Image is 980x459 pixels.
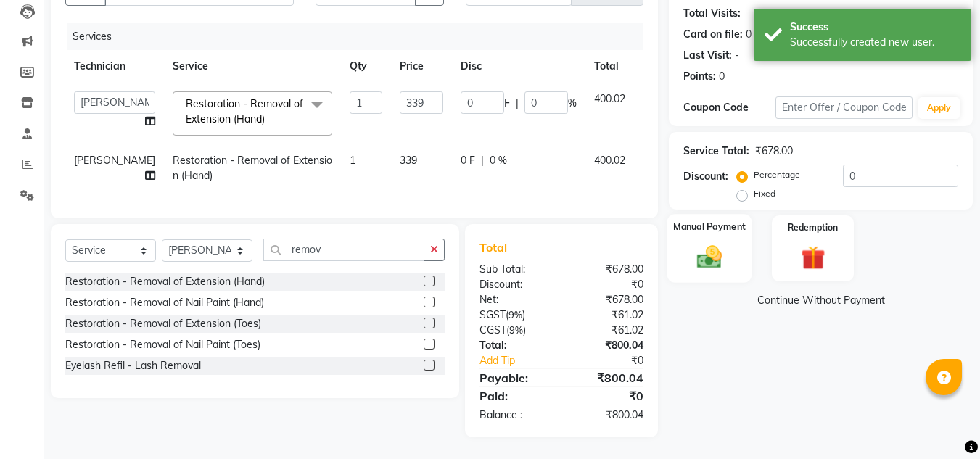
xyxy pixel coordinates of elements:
th: Disc [452,50,585,83]
a: Add Tip [469,353,577,368]
label: Redemption [788,221,838,234]
th: Price [391,50,452,83]
a: Continue Without Payment [672,293,970,308]
span: Total [479,240,513,255]
span: 400.02 [594,154,625,167]
div: Last Visit: [683,48,732,63]
div: ₹678.00 [561,292,654,307]
th: Service [164,50,341,83]
div: Discount: [683,169,728,184]
button: Apply [918,97,960,119]
img: _cash.svg [689,242,730,271]
div: ₹678.00 [755,144,793,159]
img: _gift.svg [794,243,833,273]
div: Restoration - Removal of Extension (Toes) [65,316,261,331]
span: 0 % [490,153,507,168]
span: Restoration - Removal of Extension (Hand) [173,154,332,182]
div: Balance : [469,408,561,423]
div: Net: [469,292,561,307]
div: Coupon Code [683,100,775,115]
div: Services [67,23,654,50]
div: ₹0 [561,277,654,292]
div: 0 [746,27,752,42]
div: Restoration - Removal of Nail Paint (Toes) [65,337,260,352]
div: Total: [469,338,561,353]
th: Qty [341,50,391,83]
div: Restoration - Removal of Extension (Hand) [65,274,265,289]
th: Technician [65,50,164,83]
a: x [265,112,271,125]
div: ( ) [469,323,561,338]
input: Enter Offer / Coupon Code [775,96,913,119]
span: Restoration - Removal of Extension (Hand) [186,97,303,125]
span: | [516,96,519,111]
span: SGST [479,308,506,321]
div: ₹0 [577,353,655,368]
div: Eyelash Refil - Lash Removal [65,358,201,373]
span: CGST [479,323,506,336]
span: 0 F [461,153,475,168]
div: - [735,48,739,63]
div: ( ) [469,307,561,323]
th: Total [585,50,634,83]
div: ₹800.04 [561,338,654,353]
div: ₹678.00 [561,262,654,277]
div: Sub Total: [469,262,561,277]
div: Payable: [469,369,561,386]
span: 400.02 [594,92,625,105]
span: | [481,153,484,168]
div: Restoration - Removal of Nail Paint (Hand) [65,295,264,310]
div: ₹61.02 [561,307,654,323]
div: Total Visits: [683,6,741,21]
input: Search or Scan [263,239,424,261]
div: 0 [719,69,725,84]
span: 1 [350,154,355,167]
div: Successfully created new user. [790,35,960,50]
div: Service Total: [683,144,749,159]
span: [PERSON_NAME] [74,154,155,167]
label: Percentage [754,168,800,181]
div: Card on file: [683,27,743,42]
label: Manual Payment [673,220,746,233]
span: 9% [509,324,523,336]
div: ₹800.04 [561,369,654,386]
span: 339 [400,154,417,167]
div: ₹800.04 [561,408,654,423]
div: Paid: [469,387,561,405]
label: Fixed [754,187,775,200]
th: Action [634,50,682,83]
span: F [504,96,510,111]
div: Success [790,20,960,35]
div: ₹0 [561,387,654,405]
span: % [568,96,577,111]
div: Discount: [469,277,561,292]
div: Points: [683,69,716,84]
span: 9% [508,309,522,321]
div: ₹61.02 [561,323,654,338]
